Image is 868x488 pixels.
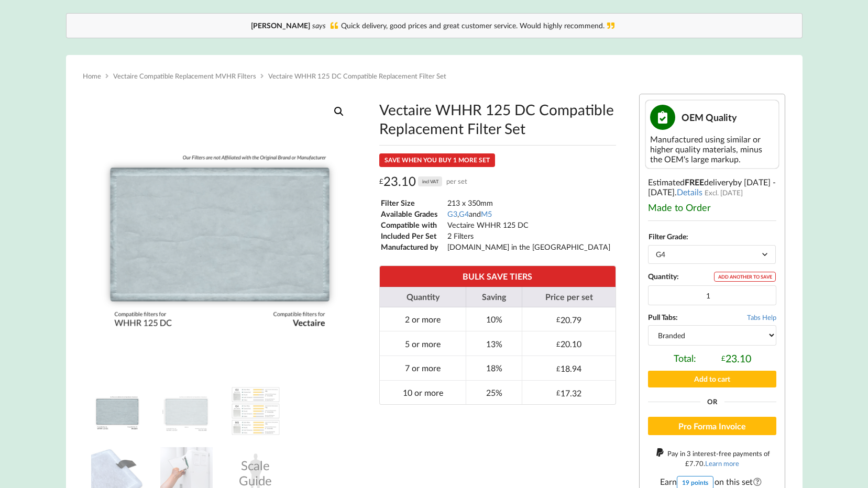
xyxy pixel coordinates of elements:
td: Vectaire WHHR 125 DC [447,220,611,230]
span: Total: [674,352,696,364]
span: £ [556,315,561,324]
div: SAVE WHEN YOU BUY 1 MORE SET [379,153,495,167]
td: 2 or more [380,307,466,331]
div: 7.70 [685,459,704,468]
a: G4 [459,209,469,218]
img: Dimensions and Filter Grades of Vectaire WHHR 125 DC Filter Replacement Set from MVHR.shop [160,385,213,437]
div: 18.94 [556,363,581,373]
td: 213 x 350mm [447,198,611,208]
i: says [312,21,326,30]
td: 18% [466,356,522,380]
td: 2 Filters [447,231,611,241]
span: Pay in 3 interest-free payments of . [667,449,770,468]
div: ADD ANOTHER TO SAVE [714,272,776,282]
a: Vectaire Compatible Replacement MVHR Filters [113,72,256,80]
th: BULK SAVE TIERS [380,266,616,286]
a: Details [677,187,702,197]
td: [DOMAIN_NAME] in the [GEOGRAPHIC_DATA] [447,242,611,252]
span: £ [721,354,726,362]
div: Quick delivery, good prices and great customer service. Would highly recommend. [77,20,792,31]
img: A Table showing a comparison between G3, G4 and M5 for MVHR Filters and their efficiency at captu... [229,385,282,437]
img: Vectaire WHHR 125 DC Filter Replacement Set from MVHR.shop [83,94,357,368]
a: View full-screen image gallery [329,102,348,121]
b: FREE [685,177,704,187]
button: Add to cart [648,371,776,387]
td: 7 or more [380,356,466,380]
span: by [DATE] - [DATE] [648,177,776,197]
span: £ [556,340,561,348]
div: 23.10 [379,173,468,190]
a: Learn more [705,459,739,468]
td: Included Per Set [380,231,446,241]
span: Tabs Help [747,313,776,321]
span: OEM Quality [682,112,737,123]
td: 13% [466,331,522,356]
td: 10 or more [380,380,466,405]
td: Manufactured by [380,242,446,252]
span: £ [379,173,383,190]
b: [PERSON_NAME] [251,21,310,30]
span: £ [685,459,689,468]
td: , and [447,209,611,219]
span: Vectaire WHHR 125 DC Compatible Replacement Filter Set [268,72,446,80]
span: £ [556,389,561,397]
div: 23.10 [721,352,751,364]
td: Compatible with [380,220,446,230]
th: Quantity [380,287,466,307]
td: 25% [466,380,522,405]
div: incl VAT [418,176,442,186]
h1: Vectaire WHHR 125 DC Compatible Replacement Filter Set [379,100,616,138]
label: Filter Grade [649,232,686,241]
div: Made to Order [648,202,776,213]
td: 5 or more [380,331,466,356]
td: 10% [466,307,522,331]
div: Or [648,398,776,405]
b: Pull Tabs: [648,313,678,321]
div: 20.79 [556,315,581,325]
td: Filter Size [380,198,446,208]
div: 17.32 [556,388,581,398]
td: Available Grades [380,209,446,219]
span: per set [446,173,467,190]
input: Product quantity [648,285,776,305]
a: G3 [447,209,457,218]
th: Price per set [522,287,616,307]
button: Pro Forma Invoice [648,417,776,436]
span: Excl. [DATE] [705,188,743,197]
th: Saving [466,287,522,307]
div: Manufactured using similar or higher quality materials, minus the OEM's large markup. [650,134,774,164]
span: £ [556,364,561,373]
img: Vectaire WHHR 125 DC Filter Replacement Set from MVHR.shop [91,385,144,437]
a: Home [83,72,101,80]
a: M5 [481,209,492,218]
div: 20.10 [556,339,581,349]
